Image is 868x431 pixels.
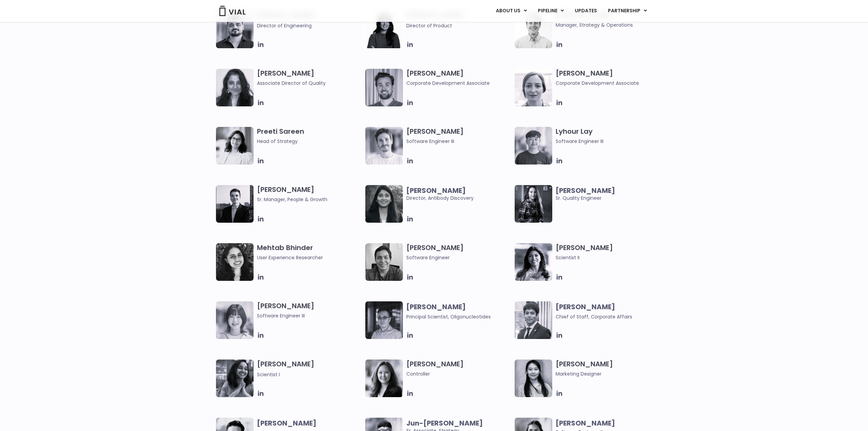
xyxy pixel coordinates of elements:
[515,243,552,281] img: Image of woman named Ritu smiling
[219,6,246,16] img: Vial Logo
[532,5,569,17] a: PIPELINEMenu Toggle
[556,254,661,261] span: Scientist II
[406,313,491,320] span: Principal Scientist, Oligonucleotides
[365,301,403,339] img: Headshot of smiling of smiling man named Wei-Sheng
[257,196,362,203] span: Sr. Manager, People & Growth
[406,370,511,378] span: Controller
[365,185,403,223] img: Headshot of smiling woman named Swati
[556,243,661,261] h3: [PERSON_NAME]
[556,138,661,145] span: Software Engineer III
[216,301,254,339] img: Tina
[216,185,254,223] img: Smiling man named Owen
[406,418,483,428] b: Jun-[PERSON_NAME]
[556,302,615,312] b: [PERSON_NAME]
[556,79,661,87] span: Corporate Development Associate
[602,5,652,17] a: PARTNERSHIPMenu Toggle
[406,138,511,145] span: Software Engineer III
[257,371,280,378] span: Scientist I
[406,69,511,87] h3: [PERSON_NAME]
[257,138,362,145] span: Head of Strategy
[365,243,403,281] img: A black and white photo of a man smiling, holding a vial.
[515,69,552,106] img: Headshot of smiling woman named Beatrice
[365,11,403,48] img: Smiling woman named Ira
[216,11,254,48] img: Igor
[365,127,403,165] img: Headshot of smiling man named Fran
[406,302,466,312] b: [PERSON_NAME]
[257,418,316,428] b: [PERSON_NAME]
[406,254,511,261] span: Software Engineer
[556,313,632,320] span: Chief of Staff, Corporate Affairs
[515,127,552,165] img: Ly
[406,187,511,202] span: Director, Antibody Discovery
[216,69,254,106] img: Headshot of smiling woman named Bhavika
[257,22,312,29] span: Director of Engineering
[216,127,254,165] img: Image of smiling woman named Pree
[365,360,403,397] img: Image of smiling woman named Aleina
[216,243,254,281] img: Mehtab Bhinder
[515,360,552,397] img: Smiling woman named Yousun
[556,186,615,195] b: [PERSON_NAME]
[406,186,466,195] b: [PERSON_NAME]
[556,418,615,428] b: [PERSON_NAME]
[406,243,511,261] h3: [PERSON_NAME]
[257,312,362,319] span: Software Engineer III
[257,127,362,145] h3: Preeti Sareen
[406,22,452,29] span: Director of Product
[257,69,362,87] h3: [PERSON_NAME]
[556,127,661,145] h3: Lyhour Lay
[515,11,552,48] img: Kyle Mayfield
[257,79,362,87] span: Associate Director of Quality
[556,187,661,202] span: Sr. Quality Engineer
[257,360,362,378] h3: [PERSON_NAME]
[365,69,403,106] img: Image of smiling man named Thomas
[257,254,362,261] span: User Experience Researcher
[556,69,661,87] h3: [PERSON_NAME]
[556,370,661,378] span: Marketing Designer
[406,79,511,87] span: Corporate Development Associate
[406,360,511,378] h3: [PERSON_NAME]
[556,21,661,29] span: Manager, Strategy & Operations
[406,127,511,145] h3: [PERSON_NAME]
[216,360,254,397] img: Headshot of smiling woman named Sneha
[257,301,362,319] h3: [PERSON_NAME]
[257,243,362,261] h3: Mehtab Bhinder
[257,185,362,203] h3: [PERSON_NAME]
[556,360,661,378] h3: [PERSON_NAME]
[569,5,602,17] a: UPDATES
[490,5,532,17] a: ABOUT USMenu Toggle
